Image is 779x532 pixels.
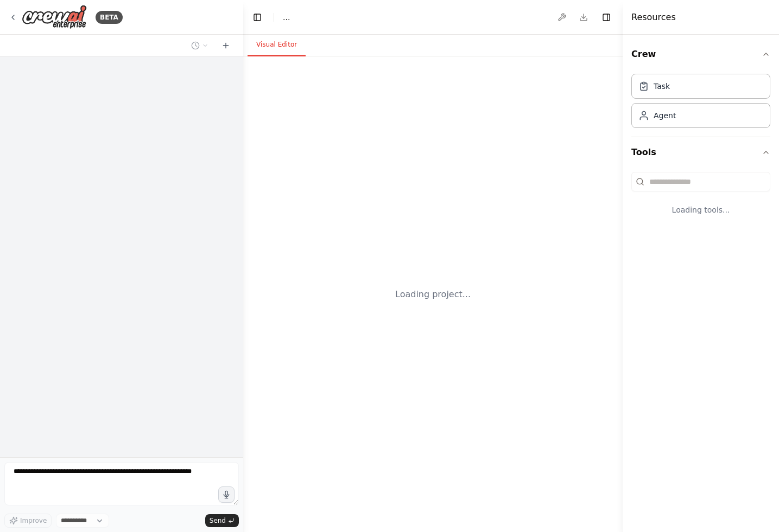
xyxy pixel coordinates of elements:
[631,69,770,137] div: Crew
[205,514,239,527] button: Send
[4,514,52,528] button: Improve
[654,110,676,121] div: Agent
[22,5,87,29] img: Logo
[395,288,471,301] div: Loading project...
[283,12,290,23] span: ...
[250,10,265,25] button: Hide left sidebar
[96,11,123,24] div: BETA
[217,39,235,52] button: Start a new chat
[599,10,614,25] button: Hide right sidebar
[631,11,676,24] h4: Resources
[218,486,235,503] button: Click to speak your automation idea
[631,137,770,168] button: Tools
[210,516,226,525] span: Send
[187,39,213,52] button: Switch to previous chat
[20,516,47,525] span: Improve
[631,196,770,224] div: Loading tools...
[631,39,770,69] button: Crew
[283,12,290,23] nav: breadcrumb
[631,168,770,233] div: Tools
[654,81,670,92] div: Task
[248,34,306,56] button: Visual Editor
